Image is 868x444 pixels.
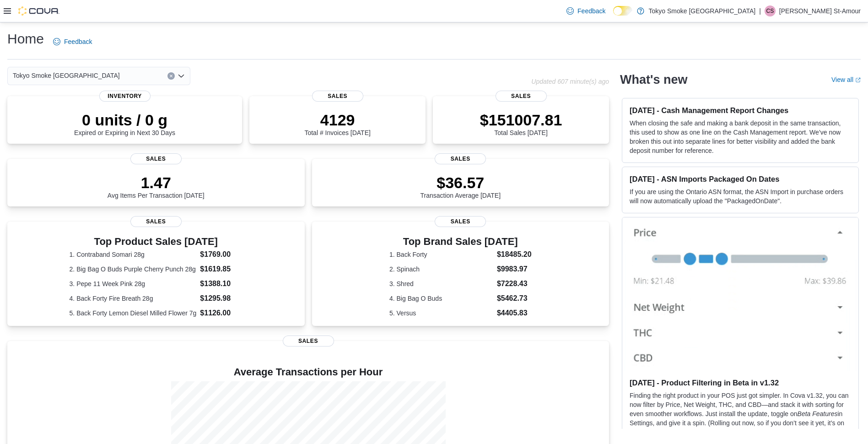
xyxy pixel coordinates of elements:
span: Sales [435,216,486,227]
span: CS [766,5,774,16]
dt: 3. Pepe 11 Week Pink 28g [70,279,197,288]
h4: Average Transactions per Hour [15,367,602,378]
dd: $1769.00 [200,249,243,260]
p: $151007.81 [480,111,562,129]
dt: 5. Back Forty Lemon Diesel Milled Flower 7g [70,309,197,318]
dt: 2. Big Bag O Buds Purple Cherry Punch 28g [70,265,197,274]
dd: $1126.00 [200,308,243,319]
p: 0 units / 0 g [74,111,175,129]
dd: $5462.73 [497,293,532,304]
div: Chloe St-Amour [765,5,776,16]
a: View allExternal link [831,76,861,83]
dd: $1388.10 [200,278,243,289]
dt: 5. Versus [389,309,493,318]
h1: Home [7,30,44,48]
dd: $1619.85 [200,264,243,275]
div: Expired or Expiring in Next 30 Days [74,111,175,136]
h2: What's new [620,72,687,87]
span: Sales [130,216,182,227]
a: Feedback [563,2,609,20]
h3: [DATE] - ASN Imports Packaged On Dates [630,174,851,184]
div: Transaction Average [DATE] [420,173,501,199]
button: Open list of options [178,72,185,80]
span: Sales [312,91,363,102]
div: Total # Invoices [DATE] [304,111,370,136]
span: Dark Mode [613,16,614,16]
span: Tokyo Smoke [GEOGRAPHIC_DATA] [13,70,120,81]
p: Updated 607 minute(s) ago [531,78,609,85]
span: Feedback [577,6,605,16]
p: Tokyo Smoke [GEOGRAPHIC_DATA] [649,5,756,16]
span: Sales [496,91,547,102]
dt: 3. Shred [389,279,493,288]
p: | [759,5,761,16]
span: Sales [283,336,334,347]
a: Feedback [49,32,96,51]
span: Sales [435,153,486,164]
p: [PERSON_NAME] St-Amour [779,5,861,16]
p: Finding the right product in your POS just got simpler. In Cova v1.32, you can now filter by Pric... [630,391,851,437]
span: Sales [130,153,182,164]
dt: 4. Big Bag O Buds [389,294,493,303]
dd: $18485.20 [497,249,532,260]
input: Dark Mode [613,6,632,16]
em: Beta Features [798,410,838,417]
img: Cova [18,6,59,16]
dd: $7228.43 [497,278,532,289]
svg: External link [855,77,861,83]
h3: Top Product Sales [DATE] [70,236,243,247]
div: Total Sales [DATE] [480,111,562,136]
dd: $4405.83 [497,308,532,319]
dt: 2. Spinach [389,265,493,274]
button: Clear input [167,72,175,80]
h3: Top Brand Sales [DATE] [389,236,532,247]
p: $36.57 [420,173,501,192]
dt: 4. Back Forty Fire Breath 28g [70,294,197,303]
h3: [DATE] - Product Filtering in Beta in v1.32 [630,378,851,387]
p: If you are using the Ontario ASN format, the ASN Import in purchase orders will now automatically... [630,187,851,206]
span: Feedback [64,37,92,46]
h3: [DATE] - Cash Management Report Changes [630,106,851,115]
dt: 1. Back Forty [389,250,493,259]
p: When closing the safe and making a bank deposit in the same transaction, this used to show as one... [630,119,851,155]
dd: $9983.97 [497,264,532,275]
dd: $1295.98 [200,293,243,304]
p: 1.47 [108,173,205,192]
dt: 1. Contraband Somari 28g [70,250,197,259]
p: 4129 [304,111,370,129]
div: Avg Items Per Transaction [DATE] [108,173,205,199]
span: Inventory [99,91,151,102]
